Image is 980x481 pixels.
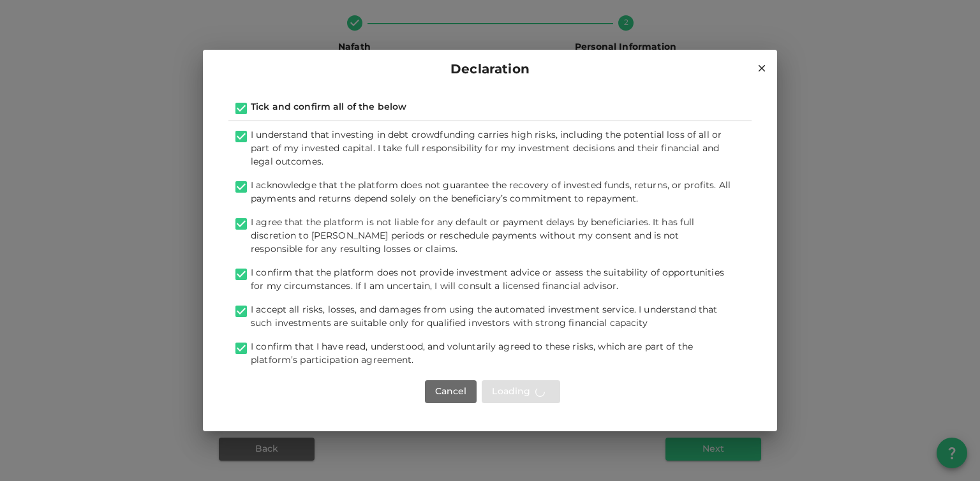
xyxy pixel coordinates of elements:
[251,103,406,112] span: Tick and confirm all of the below
[251,269,724,291] span: I confirm that the platform does not provide investment advice or assess the suitability of oppor...
[251,343,693,365] span: I confirm that I have read, understood, and voluntarily agreed to these risks, which are part of ...
[450,60,530,80] span: Declaration
[251,218,695,254] span: I agree that the platform is not liable for any default or payment delays by beneficiaries. It ha...
[251,131,722,166] span: I understand that investing in debt crowdfunding carries high risks, including the potential loss...
[251,181,731,204] span: I acknowledge that the platform does not guarantee the recovery of invested funds, returns, or pr...
[251,306,717,328] span: I accept all risks, losses, and damages from using the automated investment service. I understand...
